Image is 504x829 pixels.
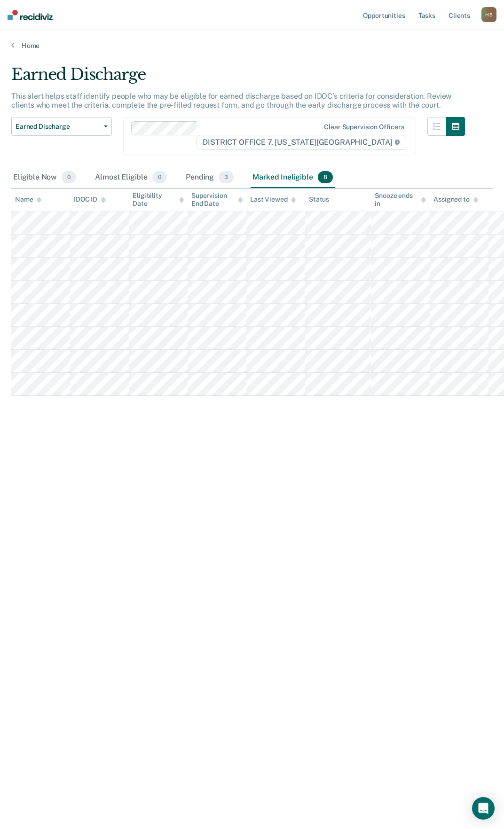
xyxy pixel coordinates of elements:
div: Eligible Now0 [11,167,78,188]
div: Assigned to [433,196,478,203]
span: 0 [152,171,167,183]
img: Recidiviz [8,10,53,20]
span: 0 [62,171,76,183]
div: Earned Discharge [11,65,465,92]
div: Eligibility Date [133,192,184,208]
div: Name [15,196,41,203]
div: Clear supervision officers [324,123,404,131]
div: Last Viewed [250,196,296,203]
div: H B [481,7,496,22]
a: Home [11,41,493,50]
button: HB [481,7,496,22]
span: 8 [318,171,333,183]
span: 3 [219,171,234,183]
div: Supervision End Date [191,192,243,208]
div: Pending3 [184,167,236,188]
div: IDOC ID [74,196,106,203]
div: Snooze ends in [375,192,426,208]
button: Earned Discharge [11,117,112,136]
span: DISTRICT OFFICE 7, [US_STATE][GEOGRAPHIC_DATA] [197,135,406,150]
span: Earned Discharge [16,123,100,131]
p: This alert helps staff identify people who may be eligible for earned discharge based on IDOC’s c... [11,92,451,109]
div: Marked Ineligible8 [251,167,335,188]
div: Open Intercom Messenger [472,797,495,820]
div: Almost Eligible0 [93,167,169,188]
div: Status [309,196,329,203]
